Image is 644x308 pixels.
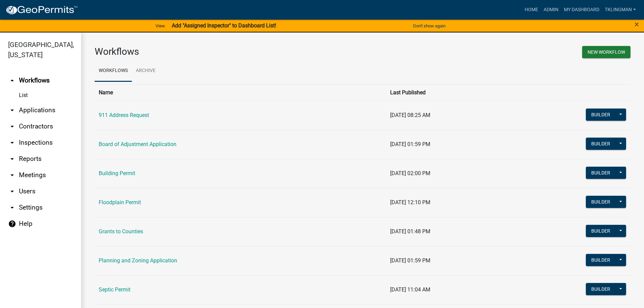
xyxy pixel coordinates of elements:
a: tklingman [602,3,639,16]
a: My Dashboard [561,3,602,16]
button: Builder [586,225,616,237]
a: Planning and Zoning Application [99,257,177,264]
span: [DATE] 12:10 PM [390,199,430,206]
h3: Workflows [95,46,358,57]
button: Close [635,20,639,28]
a: Workflows [95,60,132,82]
i: arrow_drop_up [8,76,16,85]
button: Builder [586,254,616,266]
span: [DATE] 08:25 AM [390,112,430,118]
a: 911 Address Request [99,112,149,118]
i: arrow_drop_down [8,139,16,147]
button: Don't show again [410,20,448,31]
button: New Workflow [582,46,630,58]
button: Builder [586,109,616,121]
button: Builder [586,283,616,295]
strong: Add "Assigned Inspector" to Dashboard List! [172,22,276,29]
button: Builder [586,167,616,179]
a: Board of Adjustment Application [99,141,176,147]
i: arrow_drop_down [8,171,16,179]
a: Home [522,3,541,16]
span: [DATE] 02:00 PM [390,170,430,176]
a: Floodplain Permit [99,199,141,206]
span: [DATE] 01:59 PM [390,257,430,264]
th: Last Published [386,84,507,101]
button: Builder [586,138,616,150]
i: arrow_drop_down [8,204,16,212]
span: × [635,20,639,29]
button: Builder [586,196,616,208]
a: Septic Permit [99,286,130,293]
span: [DATE] 11:04 AM [390,286,430,293]
i: help [8,220,16,228]
a: View [153,20,168,31]
a: Admin [541,3,561,16]
th: Name [95,84,386,101]
i: arrow_drop_down [8,122,16,131]
i: arrow_drop_down [8,106,16,114]
a: Grants to Counties [99,228,143,235]
span: [DATE] 01:59 PM [390,141,430,147]
i: arrow_drop_down [8,155,16,163]
i: arrow_drop_down [8,187,16,195]
a: Building Permit [99,170,135,176]
a: Archive [132,60,160,82]
span: [DATE] 01:48 PM [390,228,430,235]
